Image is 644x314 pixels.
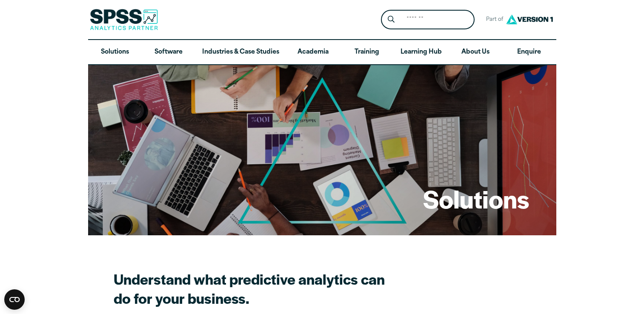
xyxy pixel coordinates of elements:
[114,269,398,308] h2: Understand what predictive analytics can do for your business.
[394,40,449,65] a: Learning Hub
[286,40,340,65] a: Academia
[340,40,393,65] a: Training
[383,12,399,28] button: Search magnifying glass icon
[142,40,195,65] a: Software
[4,289,25,310] button: Open CMP widget
[481,14,504,26] span: Part of
[381,10,475,30] form: Site Header Search Form
[449,40,502,65] a: About Us
[502,40,556,65] a: Enquire
[423,182,529,215] h1: Solutions
[90,9,158,30] img: SPSS Analytics Partner
[388,16,395,23] svg: Search magnifying glass icon
[504,11,555,27] img: Version1 Logo
[88,40,142,65] a: Solutions
[88,40,556,65] nav: Desktop version of site main menu
[195,40,286,65] a: Industries & Case Studies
